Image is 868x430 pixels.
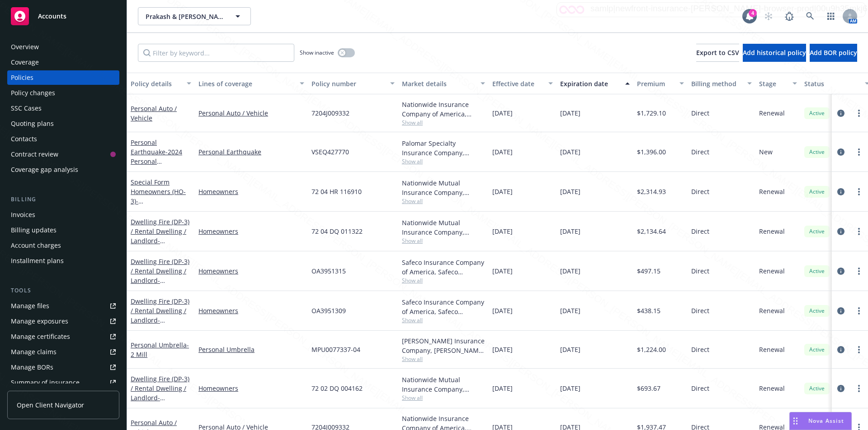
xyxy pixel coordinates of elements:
[749,9,757,17] div: 4
[402,394,485,402] span: Show all
[560,266,580,276] span: [DATE]
[11,116,54,131] div: Quoting plans
[854,383,864,394] a: more
[835,108,846,119] a: circleInformation
[789,412,852,430] button: Nova Assist
[11,101,42,116] div: SSC Cases
[7,254,119,268] a: Installment plans
[138,44,294,62] input: Filter by keyword...
[835,266,846,277] a: circleInformation
[691,108,709,118] span: Direct
[311,108,349,118] span: 7204J009332
[637,187,666,196] span: $2,314.93
[691,187,709,196] span: Direct
[637,384,660,393] span: $693.67
[492,108,513,118] span: [DATE]
[743,48,806,57] span: Add historical policy
[637,79,674,88] div: Premium
[131,217,189,264] a: Dwelling Fire (DP-3) / Rental Dwelling / Landlord
[759,227,785,236] span: Renewal
[759,147,773,157] span: New
[7,195,119,204] div: Billing
[7,116,119,131] a: Quoting plans
[7,162,119,177] a: Coverage gap analysis
[801,7,819,25] a: Search
[7,132,119,146] a: Contacts
[11,375,80,390] div: Summary of insurance
[11,55,39,69] div: Coverage
[11,314,68,328] div: Manage exposures
[131,375,189,412] a: Dwelling Fire (DP-3) / Rental Dwelling / Landlord
[560,79,620,88] div: Expiration date
[808,267,826,275] span: Active
[489,73,557,94] button: Effective date
[790,412,801,430] div: Drag to move
[311,345,360,354] span: MPU0077337-04
[131,341,189,359] span: - 2 Mill
[11,238,61,253] div: Account charges
[759,79,787,88] div: Stage
[7,345,119,359] a: Manage claims
[311,306,346,315] span: OA3951309
[835,383,846,394] a: circleInformation
[198,227,304,236] a: Homeowners
[198,147,304,157] a: Personal Earthquake
[637,266,660,276] span: $497.15
[7,299,119,313] a: Manage files
[7,238,119,253] a: Account charges
[131,138,189,194] a: Personal Earthquake
[7,55,119,69] a: Coverage
[492,147,513,157] span: [DATE]
[808,227,826,236] span: Active
[311,384,363,393] span: 72 02 DQ 004162
[7,40,119,54] a: Overview
[808,417,844,425] span: Nova Assist
[560,306,580,315] span: [DATE]
[131,393,188,412] span: - [STREET_ADDRESS]
[7,223,119,237] a: Billing updates
[7,360,119,375] a: Manage BORs
[492,384,513,393] span: [DATE]
[300,49,334,56] span: Show inactive
[637,227,666,236] span: $2,134.64
[810,48,857,57] span: Add BOR policy
[7,375,119,390] a: Summary of insurance
[854,147,864,157] a: more
[146,12,224,21] span: Prakash & [PERSON_NAME]
[131,178,188,224] a: Special Form Homeowners (HO-3)
[691,266,709,276] span: Direct
[311,227,363,236] span: 72 04 DQ 011322
[11,360,53,375] div: Manage BORs
[7,70,119,85] a: Policies
[11,345,57,359] div: Manage claims
[402,139,485,157] div: Palomar Specialty Insurance Company, [GEOGRAPHIC_DATA]
[198,187,304,196] a: Homeowners
[759,384,785,393] span: Renewal
[492,227,513,236] span: [DATE]
[7,101,119,116] a: SSC Cases
[11,147,58,162] div: Contract review
[198,79,294,88] div: Lines of coverage
[7,329,119,344] a: Manage certificates
[7,147,119,162] a: Contract review
[402,157,485,165] span: Show all
[854,266,864,277] a: more
[759,306,785,315] span: Renewal
[131,104,177,122] a: Personal Auto / Vehicle
[7,286,119,295] div: Tools
[402,178,485,197] div: Nationwide Mutual Insurance Company, Nationwide Insurance Company
[822,7,840,25] a: Switch app
[492,345,513,354] span: [DATE]
[131,297,189,334] a: Dwelling Fire (DP-3) / Rental Dwelling / Landlord
[637,306,660,315] span: $438.15
[7,208,119,222] a: Invoices
[402,119,485,126] span: Show all
[17,400,84,410] span: Open Client Navigator
[7,314,119,328] a: Manage exposures
[402,258,485,277] div: Safeco Insurance Company of America, Safeco Insurance
[195,73,308,94] button: Lines of coverage
[808,346,826,354] span: Active
[637,147,666,157] span: $1,396.00
[759,108,785,118] span: Renewal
